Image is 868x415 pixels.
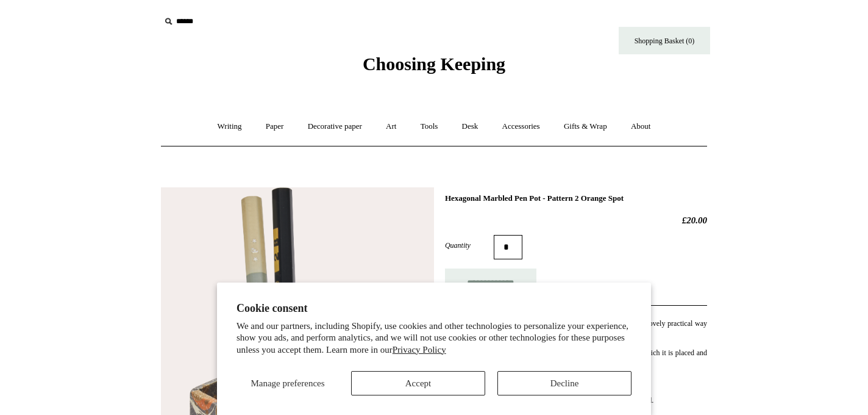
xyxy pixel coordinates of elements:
[251,378,324,388] span: Manage preferences
[410,110,449,143] a: Tools
[297,110,373,143] a: Decorative paper
[619,27,710,54] a: Shopping Basket (0)
[351,371,485,395] button: Accept
[497,371,631,395] button: Decline
[620,110,662,143] a: About
[451,110,489,143] a: Desk
[237,320,631,356] p: We and our partners, including Shopify, use cookies and other technologies to personalize your ex...
[445,193,707,203] h1: Hexagonal Marbled Pen Pot - Pattern 2 Orange Spot
[207,110,253,143] a: Writing
[375,110,407,143] a: Art
[445,240,494,251] label: Quantity
[445,215,707,226] h2: £20.00
[237,371,339,395] button: Manage preferences
[237,302,631,315] h2: Cookie consent
[553,110,618,143] a: Gifts & Wrap
[255,110,295,143] a: Paper
[393,345,446,355] a: Privacy Policy
[363,63,505,72] a: Choosing Keeping
[363,54,505,74] span: Choosing Keeping
[491,110,551,143] a: Accessories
